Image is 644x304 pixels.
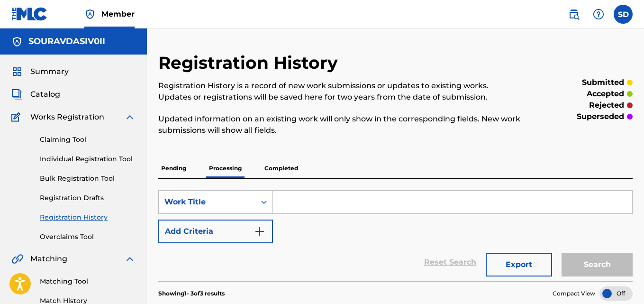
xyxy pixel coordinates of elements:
p: rejected [589,100,624,111]
img: 9d2ae6d4665cec9f34b9.svg [254,226,265,237]
button: Add Criteria [158,220,273,243]
p: Processing [206,158,245,178]
a: Registration Drafts [40,193,136,203]
iframe: Chat Widget [597,258,644,304]
span: Matching [30,253,67,265]
p: Updated information on an existing work will only show in the corresponding fields. New work subm... [158,113,524,136]
div: Work Title [164,196,250,208]
span: Catalog [30,89,60,100]
h5: SOURAVDASIV0II [28,36,105,47]
a: Overclaims Tool [40,232,136,242]
img: MLC Logo [11,7,48,21]
a: Public Search [564,5,583,24]
img: Top Rightsholder [84,9,96,20]
img: Matching [11,253,23,265]
p: superseded [577,111,624,122]
p: Showing 1 - 3 of 3 results [158,289,225,298]
div: Help [589,5,608,24]
img: expand [124,111,136,123]
a: Registration History [40,212,136,222]
span: Works Registration [30,111,104,123]
p: Completed [262,158,301,178]
span: Compact View [553,289,595,298]
h2: Registration History [158,52,343,74]
a: Matching Tool [40,276,136,286]
img: search [568,9,580,20]
a: CatalogCatalog [11,89,60,100]
span: Summary [30,66,69,77]
p: Registration History is a record of new work submissions or updates to existing works. Updates or... [158,80,524,103]
img: Catalog [11,89,23,100]
a: Bulk Registration Tool [40,174,136,184]
img: Works Registration [11,111,24,123]
form: Search Form [158,190,633,281]
img: expand [124,253,136,265]
p: submitted [582,77,624,88]
button: Export [486,253,552,276]
img: Summary [11,66,23,77]
a: Individual Registration Tool [40,154,136,164]
img: help [593,9,604,20]
img: Accounts [11,36,23,47]
a: SummarySummary [11,66,69,77]
div: User Menu [614,5,633,24]
a: Claiming Tool [40,135,136,145]
span: Member [101,9,135,19]
p: accepted [587,88,624,100]
p: Pending [158,158,189,178]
